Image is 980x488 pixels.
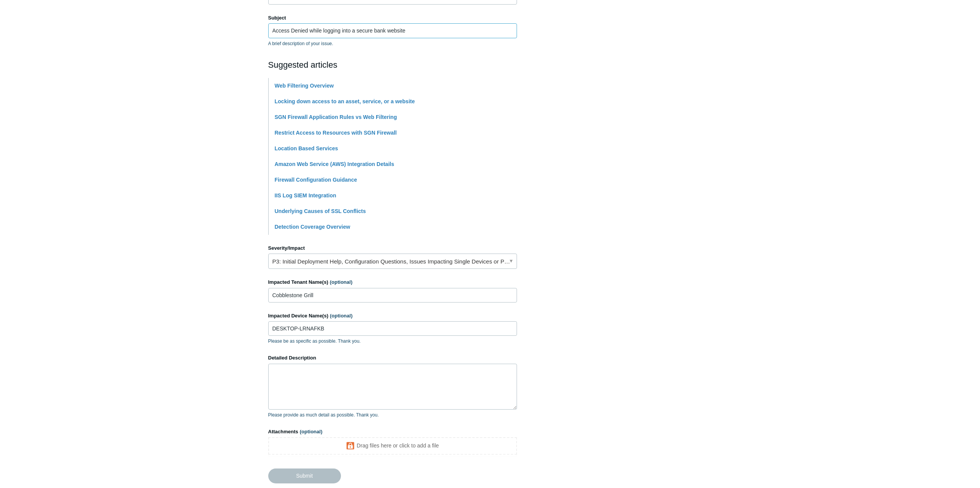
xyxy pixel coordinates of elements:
[330,279,352,285] span: (optional)
[275,192,336,198] a: IIS Log SIEM Integration
[268,59,517,71] h2: Suggested articles
[300,429,322,434] span: (optional)
[275,208,366,214] a: Underlying Causes of SSL Conflicts
[268,338,517,345] p: Please be as specific as possible. Thank you.
[268,354,517,362] label: Detailed Description
[268,428,517,436] label: Attachments
[275,130,397,136] a: Restrict Access to Resources with SGN Firewall
[268,254,517,269] a: P3: Initial Deployment Help, Configuration Questions, Issues Impacting Single Devices or Past Out...
[268,244,517,252] label: Severity/Impact
[275,98,415,104] a: Locking down access to an asset, service, or a website
[275,114,397,120] a: SGN Firewall Application Rules vs Web Filtering
[275,83,334,89] a: Web Filtering Overview
[268,40,517,47] p: A brief description of your issue.
[330,313,352,319] span: (optional)
[275,161,394,167] a: Amazon Web Service (AWS) Integration Details
[268,14,517,22] label: Subject
[275,224,351,230] a: Detection Coverage Overview
[268,312,517,320] label: Impacted Device Name(s)
[275,177,357,183] a: Firewall Configuration Guidance
[268,412,517,418] p: Please provide as much detail as possible. Thank you.
[268,468,341,483] input: Submit
[275,145,338,151] a: Location Based Services
[268,278,517,286] label: Impacted Tenant Name(s)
